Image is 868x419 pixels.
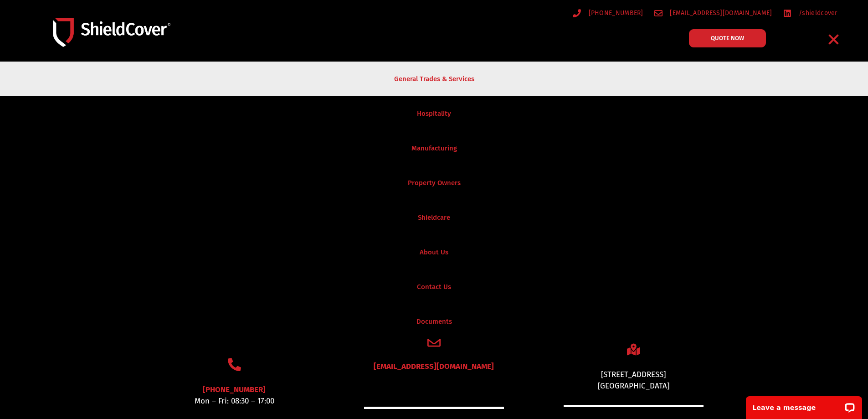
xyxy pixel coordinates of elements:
img: Shield-Cover-Underwriting-Australia-logo-full [53,18,170,47]
p: Mon – Fri: 08:30 – 17:00 [164,395,304,407]
a: [PHONE_NUMBER] [203,385,266,394]
a: QUOTE NOW [689,29,766,47]
a: /shieldcover [783,7,837,19]
div: Menu Toggle [823,29,845,50]
span: /shieldcover [796,7,837,19]
a: [EMAIL_ADDRESS][DOMAIN_NAME] [654,7,772,19]
div: [STREET_ADDRESS] [GEOGRAPHIC_DATA] [564,369,704,392]
span: [PHONE_NUMBER] [586,7,643,19]
a: [PHONE_NUMBER] [573,7,643,19]
span: [EMAIL_ADDRESS][DOMAIN_NAME] [668,7,772,19]
span: QUOTE NOW [711,35,744,41]
iframe: LiveChat chat widget [740,390,868,419]
a: [EMAIL_ADDRESS][DOMAIN_NAME] [374,362,494,371]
